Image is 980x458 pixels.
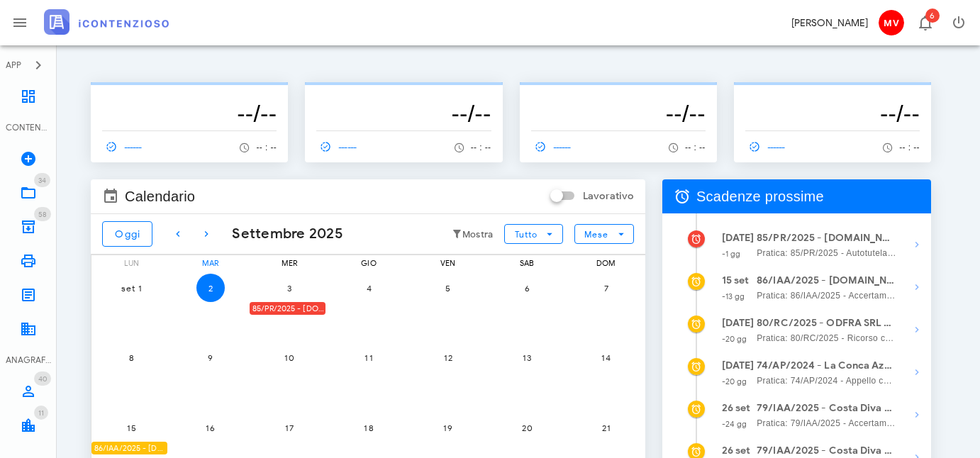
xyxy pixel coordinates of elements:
button: 10 [275,344,304,372]
strong: 26 set [722,402,751,414]
a: ------ [316,137,363,157]
div: gio [329,255,409,271]
button: 17 [275,413,304,442]
img: logo-text-2x.png [44,9,169,35]
span: Scadenze prossime [696,185,824,208]
p: -------------- [745,88,920,99]
span: 11 [355,352,383,363]
button: 14 [592,344,620,372]
strong: 80/RC/2025 - ODFRA SRL - In attesa della Costituzione in Giudizio controparte [757,315,896,331]
span: set 1 [117,283,145,294]
div: ven [408,255,488,271]
a: ------ [102,137,149,157]
button: 15 [117,413,145,442]
span: -- : -- [685,143,706,152]
span: 14 [592,352,620,363]
span: Mese [584,229,608,240]
span: -- : -- [899,143,920,152]
button: 4 [355,274,383,302]
span: 17 [275,423,304,433]
button: 7 [592,274,620,302]
button: 6 [513,274,541,302]
button: 21 [592,413,620,442]
h3: --/-- [316,99,491,128]
span: Pratica: 86/IAA/2025 - Accertamento con Adesione contro Direzione Provinciale di [GEOGRAPHIC_DATA] [757,289,896,303]
span: 2 [196,283,225,294]
div: 86/IAA/2025 - [DOMAIN_NAME] BUILDINGS & SERVICES SRL - Inviare Accertamento con Adesione [91,442,167,455]
span: Pratica: 80/RC/2025 - Ricorso contro Direzione Provinciale di Salerno, Direzione Provinciale di [... [757,331,896,345]
strong: 85/PR/2025 - [DOMAIN_NAME] BUILDINGS & SERVICES SRL - Inviare Autotutela [757,230,896,246]
button: 11 [355,344,383,372]
span: Pratica: 74/AP/2024 - Appello contro Comune di Conca Dei Marini [757,374,896,388]
div: ANAGRAFICA [6,354,51,367]
div: sab [487,255,567,271]
button: Mostra dettagli [903,401,931,429]
span: -- : -- [256,143,277,152]
span: 58 [38,210,47,219]
button: 3 [275,274,304,302]
button: 9 [196,344,225,372]
button: 12 [434,344,462,372]
span: 6 [513,283,541,294]
div: 85/PR/2025 - [DOMAIN_NAME] BUILDINGS & SERVICES SRL - Inviare Autotutela [250,302,325,315]
a: ------ [745,137,792,157]
button: Mostra dettagli [903,273,931,301]
strong: 86/IAA/2025 - [DOMAIN_NAME] BUILDINGS & SERVICES SRL - Inviare Accertamento con Adesione [757,273,896,289]
div: Settembre 2025 [221,223,343,245]
span: Distintivo [925,9,940,23]
button: Mese [574,224,634,244]
span: 9 [196,352,225,363]
span: Distintivo [34,207,51,221]
h3: --/-- [102,99,277,128]
strong: 15 set [722,274,750,286]
button: 2 [196,274,225,302]
small: -1 gg [722,249,741,259]
button: set 1 [117,274,145,302]
a: ------ [531,137,578,157]
button: 13 [513,344,541,372]
small: -20 gg [722,376,747,386]
span: 15 [117,423,145,433]
label: Lavorativo [583,189,634,203]
span: Distintivo [34,406,48,420]
span: Pratica: 85/PR/2025 - Autotutela contro Direzione Provinciale di [GEOGRAPHIC_DATA] [757,246,896,260]
span: 8 [117,352,145,363]
span: 11 [38,408,44,418]
button: Oggi [102,221,152,247]
span: 10 [275,352,304,363]
button: 8 [117,344,145,372]
span: Distintivo [34,372,51,386]
div: [PERSON_NAME] [791,16,868,30]
button: 16 [196,413,225,442]
strong: 74/AP/2024 - La Conca Azzurra S.r.l. - In attesa della Costituzione in Giudizio controparte [757,358,896,374]
span: 4 [355,283,383,294]
button: Mostra dettagli [903,315,931,344]
span: 7 [592,283,620,294]
p: -------------- [531,88,706,99]
small: Mostra [462,229,494,240]
span: Distintivo [34,173,50,187]
strong: [DATE] [722,359,755,372]
button: Mostra dettagli [903,358,931,386]
span: Pratica: 79/IAA/2025 - Accertamento con Adesione contro Direzione Provinciale di [GEOGRAPHIC_DATA] [757,416,896,430]
span: ------ [745,140,786,153]
button: 5 [434,274,462,302]
p: -------------- [316,88,491,99]
span: MV [879,10,904,35]
strong: [DATE] [722,232,755,244]
button: 20 [513,413,541,442]
button: Distintivo [908,6,942,40]
strong: 26 set [722,445,751,457]
span: Tutto [514,229,538,240]
div: mer [250,255,330,271]
div: mar [171,255,251,271]
strong: 79/IAA/2025 - Costa Diva Srls - Ufficio deve decidere [757,401,896,416]
h3: --/-- [531,99,706,128]
span: Calendario [125,185,195,208]
span: ------ [316,140,357,153]
span: 16 [196,423,225,433]
span: 34 [38,176,46,185]
p: -------------- [102,88,277,99]
span: 21 [592,423,620,433]
small: -13 gg [722,291,745,301]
